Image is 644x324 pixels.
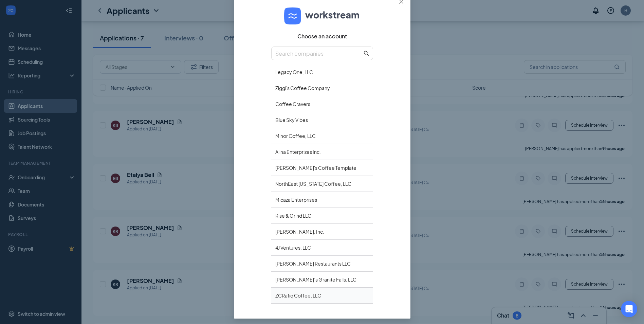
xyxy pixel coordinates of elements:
div: 4J Ventures, LLC [271,240,373,256]
div: [PERSON_NAME], Inc. [271,224,373,240]
div: Blue Sky Vibes [271,112,373,128]
img: logo [284,7,360,24]
div: ZCRafiq Coffee, LLC [271,288,373,304]
div: [PERSON_NAME] Restaurants LLC [271,256,373,272]
div: [PERSON_NAME]’s Granite Falls, LLC [271,272,373,288]
span: Choose an account [297,33,347,40]
div: Ziggi's Coffee Company [271,80,373,96]
div: Open Intercom Messenger [621,301,637,317]
div: Minor Coffee, LLC [271,128,373,144]
input: Search companies [275,49,362,58]
div: Legacy One, LLC [271,64,373,80]
div: Rise & Grind LLC [271,208,373,224]
div: NorthEast [US_STATE] Coffee, LLC [271,176,373,192]
div: Coffee Cravers [271,96,373,112]
div: [PERSON_NAME]'s Coffee Template [271,160,373,176]
div: Alina Enterprizes Inc. [271,144,373,160]
div: Micaza Enterprises [271,192,373,208]
span: search [364,51,369,56]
